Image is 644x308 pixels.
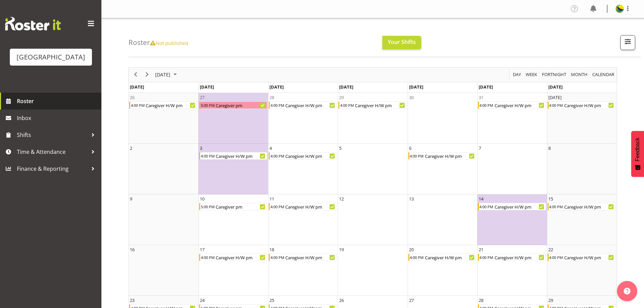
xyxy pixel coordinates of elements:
[409,254,424,261] div: 4:00 PM
[525,70,538,79] span: Week
[129,144,198,194] td: Sunday, November 2, 2025
[269,203,337,210] div: Caregiver H/W pm Begin From Tuesday, November 11, 2025 at 4:00:00 PM GMT+13:00 Ends At Tuesday, N...
[339,246,344,253] div: 19
[269,297,274,304] div: 25
[635,138,641,161] span: Feedback
[270,152,285,159] div: 4:00 PM
[199,152,267,160] div: Caregiver H/W pm Begin From Monday, November 3, 2025 at 4:00:00 PM GMT+13:00 Ends At Monday, Nove...
[338,245,407,296] td: Wednesday, November 19, 2025
[547,144,617,194] td: Saturday, November 8, 2025
[17,113,98,123] span: Inbox
[548,297,553,304] div: 29
[268,93,338,144] td: Tuesday, October 28, 2025
[591,70,616,79] button: Month
[494,254,546,261] div: Caregiver H/W pm
[200,84,214,90] span: [DATE]
[198,245,268,296] td: Monday, November 17, 2025
[547,93,617,144] td: Saturday, November 1, 2025
[548,101,616,109] div: Caregiver H/W pm Begin From Saturday, November 1, 2025 at 4:00:00 PM GMT+13:00 Ends At Saturday, ...
[408,245,477,296] td: Thursday, November 20, 2025
[153,68,181,82] div: November 2025
[130,94,135,101] div: 26
[285,102,336,109] div: Caregiver H/W pm
[199,203,267,210] div: Caregiver pm Begin From Monday, November 10, 2025 at 5:00:00 PM GMT+13:00 Ends At Monday, Novembe...
[130,68,141,82] div: previous period
[409,84,423,90] span: [DATE]
[5,17,61,30] img: Rosterit website logo
[479,102,494,109] div: 4:00 PM
[270,254,285,261] div: 4:00 PM
[408,152,476,160] div: Caregiver H/W pm Begin From Thursday, November 6, 2025 at 4:00:00 PM GMT+13:00 Ends At Thursday, ...
[547,245,617,296] td: Saturday, November 22, 2025
[200,102,215,109] div: 5:00 PM
[129,245,198,296] td: Sunday, November 16, 2025
[339,145,341,151] div: 5
[409,246,414,253] div: 20
[150,40,188,46] span: Not published
[145,102,197,109] div: Caregiver H/W pm
[200,297,205,304] div: 24
[141,68,153,82] div: next period
[424,254,476,261] div: Caregiver H/W pm
[548,254,616,261] div: Caregiver H/W pm Begin From Saturday, November 22, 2025 at 4:00:00 PM GMT+13:00 Ends At Saturday,...
[424,152,476,159] div: Caregiver H/W pm
[354,102,406,109] div: Caregiver H/W pm
[616,5,624,13] img: gemma-hall22491374b5f274993ff8414464fec47f.png
[17,147,88,157] span: Time & Attendance
[549,102,564,109] div: 4:00 PM
[494,102,546,109] div: Caregiver H/W pm
[17,52,85,62] div: [GEOGRAPHIC_DATA]
[198,93,268,144] td: Monday, October 27, 2025
[200,94,205,101] div: 27
[408,93,477,144] td: Thursday, October 30, 2025
[130,84,144,90] span: [DATE]
[129,101,197,109] div: Caregiver H/W pm Begin From Sunday, October 26, 2025 at 4:00:00 PM GMT+13:00 Ends At Sunday, Octo...
[479,94,483,101] div: 31
[130,195,132,202] div: 9
[269,152,337,160] div: Caregiver H/W pm Begin From Tuesday, November 4, 2025 at 4:00:00 PM GMT+13:00 Ends At Tuesday, No...
[339,195,344,202] div: 12
[512,70,522,79] button: Timeline Day
[338,144,407,194] td: Wednesday, November 5, 2025
[409,195,414,202] div: 13
[17,96,98,106] span: Roster
[388,38,416,46] span: Your Shifts
[479,145,481,151] div: 7
[285,203,336,210] div: Caregiver H/W pm
[570,70,589,79] button: Timeline Month
[198,144,268,194] td: Monday, November 3, 2025
[17,130,88,140] span: Shifts
[200,145,202,151] div: 3
[130,246,135,253] div: 16
[409,145,411,151] div: 6
[143,70,152,79] button: Next
[548,195,553,202] div: 15
[479,297,483,304] div: 28
[154,70,171,79] span: [DATE]
[200,195,205,202] div: 10
[479,246,483,253] div: 21
[409,94,414,101] div: 30
[339,84,353,90] span: [DATE]
[268,245,338,296] td: Tuesday, November 18, 2025
[570,70,588,79] span: Month
[129,93,198,144] td: Sunday, October 26, 2025
[130,102,145,109] div: 4:00 PM
[478,254,546,261] div: Caregiver H/W pm Begin From Friday, November 21, 2025 at 4:00:00 PM GMT+13:00 Ends At Friday, Nov...
[215,203,267,210] div: Caregiver pm
[269,195,274,202] div: 11
[215,152,267,159] div: Caregiver H/W pm
[479,84,493,90] span: [DATE]
[564,203,615,210] div: Caregiver H/W pm
[131,70,140,79] button: Previous
[548,145,551,151] div: 8
[130,297,135,304] div: 23
[512,70,522,79] span: Day
[269,246,274,253] div: 18
[548,203,616,210] div: Caregiver H/W pm Begin From Saturday, November 15, 2025 at 4:00:00 PM GMT+13:00 Ends At Saturday,...
[270,203,285,210] div: 4:00 PM
[408,194,477,245] td: Thursday, November 13, 2025
[200,152,215,159] div: 4:00 PM
[631,131,644,177] button: Feedback - Show survey
[525,70,539,79] button: Timeline Week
